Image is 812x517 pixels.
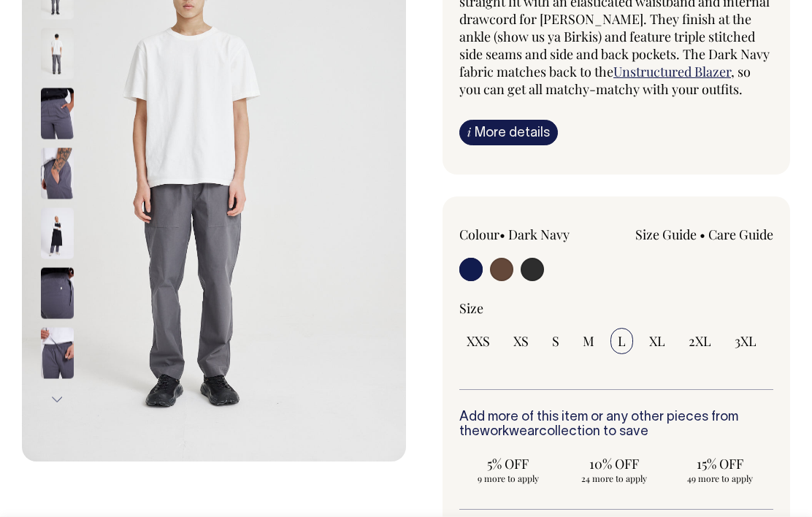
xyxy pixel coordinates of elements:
[459,299,773,317] div: Size
[565,451,662,489] input: 10% OFF 24 more to apply
[467,472,549,484] span: 9 more to apply
[583,332,594,350] span: M
[618,332,626,350] span: L
[459,226,585,243] div: Colour
[467,124,471,139] span: i
[467,332,490,350] span: XXS
[41,28,74,80] img: charcoal
[459,451,556,489] input: 5% OFF 9 more to apply
[459,63,751,98] span: , so you can get all matchy-matchy with your outfits.
[480,426,539,438] a: workwear
[679,455,762,472] span: 15% OFF
[735,332,757,350] span: 3XL
[642,328,673,354] input: XL
[545,328,567,354] input: S
[46,383,68,416] button: Next
[572,472,655,484] span: 24 more to apply
[41,208,74,259] img: charcoal
[41,148,74,199] img: charcoal
[610,328,633,354] input: L
[672,451,769,489] input: 15% OFF 49 more to apply
[727,328,764,354] input: 3XL
[467,455,549,472] span: 5% OFF
[41,268,74,319] img: charcoal
[508,226,570,243] label: Dark Navy
[41,328,74,379] img: charcoal
[459,410,773,440] h6: Add more of this item or any other pieces from the collection to save
[649,332,665,350] span: XL
[499,226,505,243] span: •
[41,88,74,139] img: charcoal
[575,328,602,354] input: M
[552,332,559,350] span: S
[679,472,762,484] span: 49 more to apply
[681,328,719,354] input: 2XL
[708,226,773,243] a: Care Guide
[635,226,697,243] a: Size Guide
[513,332,529,350] span: XS
[613,63,731,80] a: Unstructured Blazer
[689,332,711,350] span: 2XL
[459,328,497,354] input: XXS
[506,328,536,354] input: XS
[459,120,558,145] a: iMore details
[700,226,705,243] span: •
[572,455,655,472] span: 10% OFF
